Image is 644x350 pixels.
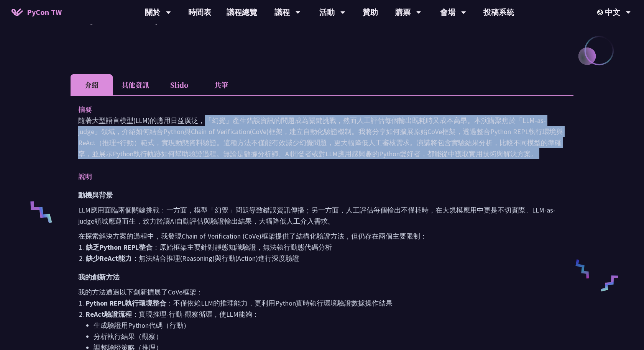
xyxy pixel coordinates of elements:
strong: 缺乏Python REPL整合 [86,243,153,252]
li: ：不僅依賴LLM的推理能力，更利用Python實時執行環境驗證數據操作結果 [86,298,566,309]
strong: Python REPL執行環境整合 [86,299,166,307]
span: PyCon TW [27,7,62,18]
p: 我的方法通過以下創新擴展了CoVe框架： [78,286,566,298]
li: ：原始框架主要針對靜態知識驗證，無法執行動態代碼分析 [86,242,566,253]
p: LLM應用面臨兩個關鍵挑戰：一方面，模型「幻覺」問題導致錯誤資訊傳播；另一方面，人工評估每個輸出不僅耗時，在大規模應用中更是不切實際。LLM-as-judge領域應運而生，致力於讓AI自動評估與... [78,204,566,227]
p: 摘要 [78,104,550,115]
li: 介紹 [71,74,113,95]
h3: 動機與背景 [78,190,566,201]
li: 生成驗證用Python代碼（行動） [94,320,566,331]
p: 隨著大型語言模型(LLM)的應用日益廣泛，「幻覺」產生錯誤資訊的問題成為關鍵挑戰，然而人工評估每個輸出既耗時又成本高昂。本演講聚焦於「LLM-as-judge」領域，介紹如何結合Python與C... [78,115,566,159]
img: Home icon of PyCon TW 2025 [11,8,23,16]
h3: 我的創新方法 [78,271,566,283]
img: Locale Icon [597,10,605,15]
li: 其他資訊 [113,74,158,95]
li: ：無法結合推理(Reasoning)與行動(Action)進行深度驗證 [86,253,566,264]
li: 分析執行結果（觀察） [94,331,566,342]
p: 在探索解決方案的過程中，我發現Chain of Verification (CoVe)框架提供了結構化驗證方法，但仍存在兩個主要限制： [78,231,566,242]
a: PyCon TW [4,3,69,22]
p: 說明 [78,171,550,182]
li: 共筆 [200,74,242,95]
strong: ReAct驗證流程 [86,310,132,319]
strong: 缺少ReAct能力 [86,254,132,263]
li: Slido [158,74,200,95]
